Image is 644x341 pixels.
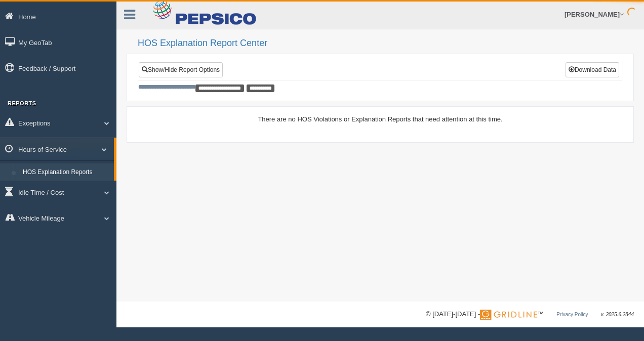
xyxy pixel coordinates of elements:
img: Gridline [480,310,537,320]
div: There are no HOS Violations or Explanation Reports that need attention at this time. [138,114,622,124]
h2: HOS Explanation Report Center [138,38,634,49]
a: HOS Explanation Reports [18,163,114,182]
a: Show/Hide Report Options [139,62,223,77]
span: v. 2025.6.2844 [601,312,634,317]
button: Download Data [566,62,619,77]
a: Privacy Policy [556,312,588,317]
div: © [DATE]-[DATE] - ™ [426,309,634,320]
